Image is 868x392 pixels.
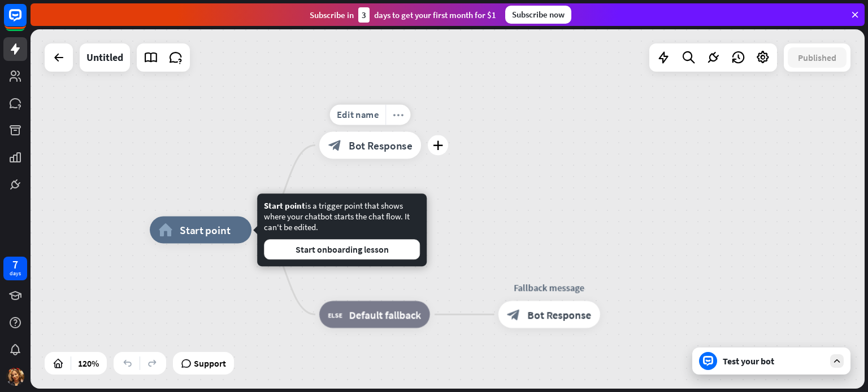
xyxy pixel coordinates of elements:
[159,223,173,236] i: home_2
[349,307,421,321] span: Default fallback
[264,239,420,259] button: Start onboarding lesson
[788,47,847,68] button: Published
[3,257,27,280] a: 7 days
[10,270,21,278] div: days
[488,280,610,294] div: Fallback message
[310,7,496,23] div: Subscribe in days to get your first month for $1
[337,109,379,121] span: Edit name
[264,200,305,211] span: Start point
[75,354,102,372] div: 120%
[194,354,226,372] span: Support
[86,43,123,72] div: Untitled
[264,200,420,259] div: is a trigger point that shows where your chatbot starts the chat flow. It can't be edited.
[393,109,403,120] i: more_horiz
[349,138,413,152] span: Bot Response
[433,140,443,150] i: plus
[505,6,571,24] div: Subscribe now
[328,138,342,152] i: block_bot_response
[328,307,342,321] i: block_fallback
[527,307,591,321] span: Bot Response
[507,307,520,321] i: block_bot_response
[180,223,231,236] span: Start point
[358,7,370,23] div: 3
[723,355,824,367] div: Test your bot
[9,5,43,38] button: Open LiveChat chat widget
[12,259,18,270] div: 7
